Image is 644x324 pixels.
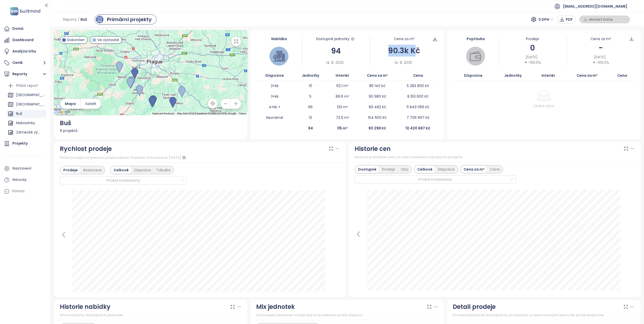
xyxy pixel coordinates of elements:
div: Historie cen [355,144,391,154]
p: 10 420 687 Kč [406,125,430,131]
button: Ceník [3,58,48,68]
div: [GEOGRAPHIC_DATA] [6,91,46,99]
div: Rychlost prodeje [60,144,112,154]
p: 89.6 m² [336,94,349,99]
td: 3+kk [256,91,293,102]
p: 13 [309,115,312,120]
span: Satelit [85,101,96,106]
div: Přidat report [6,82,46,90]
div: Dispozice [131,167,154,174]
th: Interiér [328,71,357,80]
div: Analýza trhu [12,48,36,55]
span: [EMAIL_ADDRESS][DOMAIN_NAME] [563,0,627,12]
a: Terms [239,112,246,115]
button: Reporty [3,69,48,79]
div: Nabídka [256,36,302,42]
div: 94 [302,45,370,57]
div: Detail prodeje [453,302,496,312]
div: button [582,16,627,23]
th: Interiér [532,71,565,80]
span: caret-down [592,61,596,64]
div: Tabulka [154,167,173,174]
div: Historie počtu dostupných jednotek. [60,313,242,318]
th: Jednotky [494,71,532,80]
span: / [78,15,79,24]
th: Jednotky [293,71,328,80]
div: Buš [16,111,22,117]
td: 2+kk [256,80,293,91]
div: Rezervace [80,167,104,174]
div: Historie nabídky [60,302,111,312]
div: [GEOGRAPHIC_DATA] [6,100,46,109]
p: 85 140 Kč [369,83,385,89]
a: Dashboard [3,35,48,45]
p: 10 [309,83,312,89]
div: 9 projektů [60,128,242,133]
div: Zastoupení jednotek ve vybraných projektech podle dispozic. [256,313,438,318]
a: primary [95,14,156,24]
div: [GEOGRAPHIC_DATA] [16,92,45,98]
div: -100.0% [592,60,609,65]
div: Procentuální podíl dostupných, prodaných a rezervovaných jednotek podle dispozice. [453,313,635,318]
div: Zámecké výhledy 2 [6,128,46,137]
span: Ve výstavbě [97,37,119,43]
button: PDF [557,15,576,23]
div: - [567,42,635,54]
td: Neznámé [256,112,293,123]
a: Open this area in Google Maps (opens a new window) [55,109,72,115]
p: 104 600 Kč [368,115,387,120]
a: Analýza trhu [3,46,48,57]
span: Reporty [63,15,77,24]
th: Dispozice [256,71,293,80]
div: Celkově [415,166,435,173]
button: Mapa [60,99,80,109]
p: 90 298 Kč [368,125,386,131]
div: -100.0% [524,60,541,65]
div: Buš [6,110,46,118]
div: Malvazinky [16,120,35,126]
div: Dostupné [355,166,379,173]
th: Cena za m² [357,71,398,80]
span: [DATE] [526,54,538,60]
div: Zámecké výhledy 2 [16,129,40,136]
button: Keyboard shortcuts [152,112,174,115]
div: Počet prodejů a rezervací podle měsíců. Poslední aktualizace: [DATE] [60,155,340,161]
div: Cena [487,166,502,173]
span: Buš [80,15,87,24]
a: Nastavení [3,164,48,174]
span: caret-down [524,61,528,64]
th: Cena [610,71,635,80]
p: 8 153 600 Kč [407,94,428,99]
div: Projekty [12,140,28,147]
div: 0 [499,42,567,54]
p: 133 m² [337,104,348,110]
img: Google [55,109,72,115]
a: Domů [3,24,48,34]
div: Nastavení [12,165,31,172]
div: Dashboard [12,37,34,43]
div: Cena za m² [461,166,487,173]
div: Pomoc [12,188,25,194]
div: Cena za m² [394,36,415,42]
div: Historie průměrné ceny za metr čtvereční vybraných projektů. [355,155,635,160]
span: PDF [566,17,573,22]
a: Návody [3,175,48,185]
span: 14. 8. 2025 [394,60,412,65]
p: 5 283 800 Kč [407,83,429,89]
p: 11 849 056 Kč [407,104,429,110]
p: 94 [308,125,313,131]
div: Dispozice [435,166,458,173]
p: 5 [309,94,311,99]
p: 66 [308,104,313,110]
div: Domů [12,25,23,32]
span: Market Data [589,16,622,23]
div: Návody [12,177,26,183]
p: 72.9 m² [336,115,349,120]
span: 14. 8. 2025 [326,60,344,65]
div: [GEOGRAPHIC_DATA] [16,101,45,107]
span: S DPH [539,16,554,23]
div: Cena za m² [591,36,611,42]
